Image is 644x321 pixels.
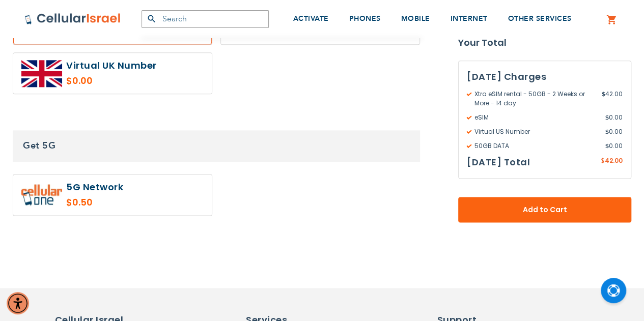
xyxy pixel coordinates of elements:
[605,113,609,123] span: $
[24,13,121,25] img: Cellular Israel Logo
[293,14,329,23] span: ACTIVATE
[467,70,623,85] h3: [DATE] Charges
[142,10,269,28] input: Search
[605,128,623,137] span: 0.00
[605,142,609,151] span: $
[601,157,605,166] span: $
[492,205,598,216] span: Add to Cart
[467,113,605,123] span: eSIM
[605,128,609,137] span: $
[467,90,602,108] span: Xtra eSIM rental - 50GB - 2 Weeks or More - 14 day
[7,292,29,314] div: Accessibility Menu
[451,14,488,23] span: INTERNET
[467,155,530,170] h3: [DATE] Total
[23,139,55,152] span: Get 5G
[401,14,430,23] span: MOBILE
[349,14,381,23] span: PHONES
[508,14,572,23] span: OTHER SERVICES
[605,142,623,151] span: 0.00
[467,128,605,137] span: Virtual US Number
[602,90,605,99] span: $
[458,36,631,51] strong: Your Total
[602,90,623,108] span: 42.00
[605,157,623,165] span: 42.00
[458,197,631,223] button: Add to Cart
[605,113,623,123] span: 0.00
[467,142,605,151] span: 50GB DATA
